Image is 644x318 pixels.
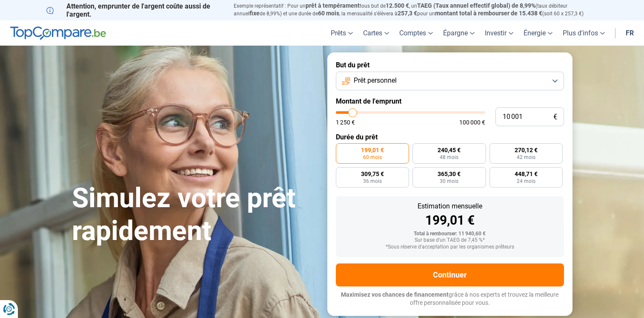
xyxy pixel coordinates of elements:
[553,113,557,121] span: €
[336,119,355,125] span: 1 250 €
[336,263,564,286] button: Continuer
[336,133,564,141] label: Durée du prêt
[515,147,538,153] span: 270,12 €
[318,10,339,17] span: 60 mois
[440,155,458,160] span: 48 mois
[10,26,106,40] img: TopCompare
[354,76,397,85] span: Prêt personnel
[336,72,564,90] button: Prêt personnel
[517,155,535,160] span: 42 mois
[361,147,384,153] span: 199,01 €
[234,2,598,17] p: Exemple représentatif : Pour un tous but de , un (taux débiteur annuel de 8,99%) et une durée de ...
[336,61,564,69] label: But du prêt
[326,20,358,46] a: Prêts
[398,10,417,17] span: 257,3 €
[438,171,461,177] span: 365,30 €
[438,20,480,46] a: Épargne
[249,10,260,17] span: fixe
[336,97,564,105] label: Montant de l'emprunt
[435,10,542,17] span: montant total à rembourser de 15.438 €
[363,179,382,184] span: 36 mois
[72,182,317,248] h1: Simulez votre prêt rapidement
[343,231,557,237] div: Total à rembourser: 11 940,60 €
[386,2,409,9] span: 12.500 €
[343,244,557,250] div: *Sous réserve d'acceptation par les organismes prêteurs
[517,179,535,184] span: 24 mois
[341,291,449,298] span: Maximisez vos chances de financement
[363,155,382,160] span: 60 mois
[459,119,485,125] span: 100 000 €
[361,171,384,177] span: 309,75 €
[558,20,610,46] a: Plus d'infos
[358,20,394,46] a: Cartes
[417,2,535,9] span: TAEG (Taux annuel effectif global) de 8,99%
[343,237,557,243] div: Sur base d'un TAEG de 7,45 %*
[394,20,438,46] a: Comptes
[440,179,458,184] span: 30 mois
[306,2,360,9] span: prêt à tempérament
[336,291,564,307] p: grâce à nos experts et trouvez la meilleure offre personnalisée pour vous.
[343,203,557,210] div: Estimation mensuelle
[518,20,558,46] a: Énergie
[46,2,223,18] p: Attention, emprunter de l'argent coûte aussi de l'argent.
[515,171,538,177] span: 448,71 €
[438,147,461,153] span: 240,45 €
[621,20,639,46] a: fr
[343,214,557,227] div: 199,01 €
[480,20,518,46] a: Investir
